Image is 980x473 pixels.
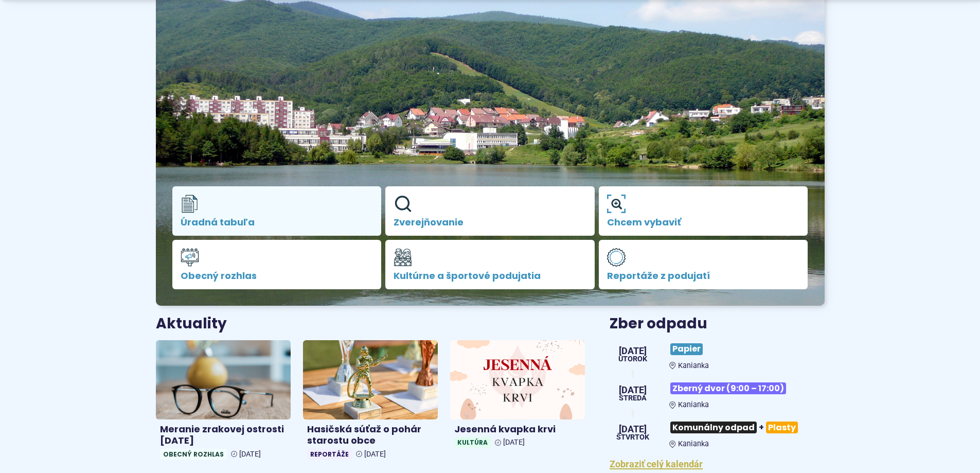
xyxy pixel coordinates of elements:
a: Chcem vybaviť [599,186,808,236]
h4: Jesenná kvapka krvi [454,424,581,435]
a: Kultúrne a športové podujatia [385,240,595,289]
span: [DATE] [619,386,647,395]
span: Reportáže z podujatí [607,271,800,281]
h3: Aktuality [156,316,227,332]
span: Komunálny odpad [670,422,757,433]
h3: Zber odpadu [610,316,824,332]
span: [DATE] [503,438,525,447]
span: štvrtok [616,434,649,441]
h4: Meranie zrakovej ostrosti [DATE] [160,424,287,447]
span: [DATE] [364,450,386,459]
a: Obecný rozhlas [172,240,382,289]
span: streda [619,395,647,402]
h3: + [669,417,824,437]
a: Reportáže z podujatí [599,240,808,289]
a: Komunálny odpad+Plasty Kanianka [DATE] štvrtok [610,417,824,448]
span: Kanianka [678,400,709,409]
h4: Hasičská súťaž o pohár starostu obce [307,424,434,447]
span: Obecný rozhlas [160,449,227,460]
span: Kanianka [678,361,709,370]
a: Zberný dvor (9:00 – 17:00) Kanianka [DATE] streda [610,378,824,409]
a: Zobraziť celý kalendár [610,459,703,469]
span: Kultúra [454,437,491,448]
span: [DATE] [616,425,649,434]
span: Úradná tabuľa [181,217,373,227]
span: [DATE] [239,450,261,459]
a: Hasičská súťaž o pohár starostu obce Reportáže [DATE] [303,340,438,464]
span: Plasty [766,422,798,433]
a: Zverejňovanie [385,186,595,236]
span: Papier [670,343,703,355]
span: Reportáže [307,449,352,460]
span: Zverejňovanie [394,217,586,227]
span: Zberný dvor (9:00 – 17:00) [670,382,786,394]
span: [DATE] [618,346,647,356]
a: Úradná tabuľa [172,186,382,236]
span: utorok [618,356,647,363]
span: Chcem vybaviť [607,217,800,227]
span: Kultúrne a športové podujatia [394,271,586,281]
span: Kanianka [678,440,709,448]
a: Jesenná kvapka krvi Kultúra [DATE] [450,340,585,452]
span: Obecný rozhlas [181,271,373,281]
a: Meranie zrakovej ostrosti [DATE] Obecný rozhlas [DATE] [156,340,291,464]
a: Papier Kanianka [DATE] utorok [610,339,824,370]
